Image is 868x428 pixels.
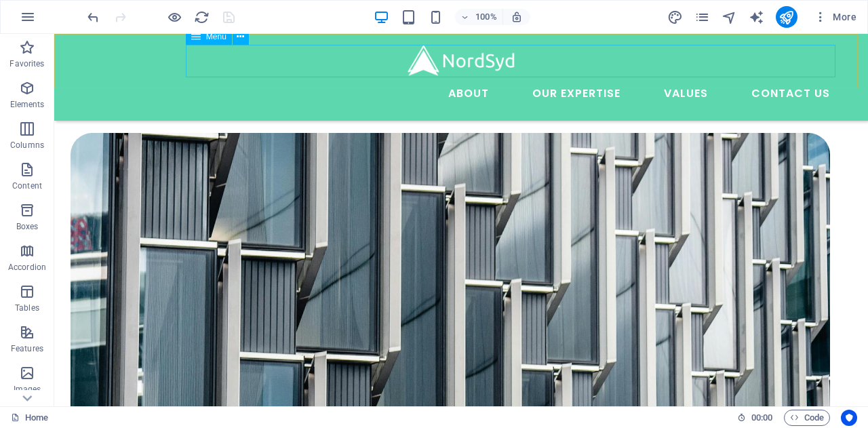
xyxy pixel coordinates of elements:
p: Accordion [8,262,46,273]
i: Undo: Website logo changed (Ctrl+Z) [85,9,101,25]
p: Images [14,384,41,395]
h6: Session time [737,410,773,426]
button: 100% [455,9,503,25]
span: Menu [206,33,226,41]
p: Columns [10,140,44,151]
p: Content [12,180,42,191]
button: text_generator [749,9,765,25]
button: undo [85,9,101,25]
p: Elements [10,99,45,110]
p: Features [11,343,43,354]
button: More [808,6,862,28]
p: Boxes [16,221,39,232]
i: Reload page [194,9,210,25]
button: design [667,9,684,25]
i: On resize automatically adjust zoom level to fit chosen device. [511,11,523,23]
h6: 100% [475,9,497,25]
button: pages [694,9,711,25]
p: Tables [15,303,39,313]
i: Navigator [722,9,737,25]
button: reload [193,9,210,25]
i: Design (Ctrl+Alt+Y) [667,9,683,25]
p: Favorites [9,58,44,69]
i: Pages (Ctrl+Alt+S) [694,9,710,25]
i: Publish [778,9,794,25]
span: Code [790,410,824,426]
button: publish [776,6,797,28]
button: Usercentrics [841,410,857,426]
button: navigator [722,9,738,25]
a: Click to cancel selection. Double-click to open Pages [11,410,48,426]
span: : [761,412,763,423]
span: 00 00 [751,410,772,426]
button: Code [784,410,830,426]
span: More [814,10,856,24]
i: AI Writer [749,9,764,25]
